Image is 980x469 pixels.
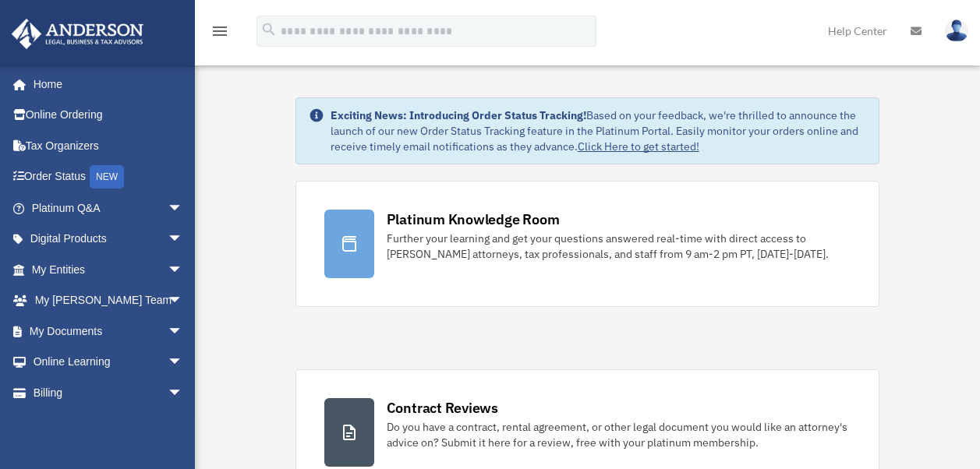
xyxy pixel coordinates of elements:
a: Online Learningarrow_drop_down [11,347,207,378]
a: Billingarrow_drop_down [11,377,207,408]
a: Platinum Q&Aarrow_drop_down [11,192,207,224]
a: Events Calendar [11,408,207,439]
a: Click Here to get started! [578,139,699,153]
div: Further your learning and get your questions answered real-time with direct access to [PERSON_NAM... [387,231,851,262]
a: My [PERSON_NAME] Teamarrow_drop_down [11,285,207,316]
span: arrow_drop_down [168,224,199,256]
a: Order StatusNEW [11,161,207,193]
div: Contract Reviews [387,398,498,418]
a: Digital Productsarrow_drop_down [11,224,207,255]
span: arrow_drop_down [168,316,199,347]
div: Based on your feedback, we're thrilled to announce the launch of our new Order Status Tracking fe... [331,108,867,154]
img: Anderson Advisors Platinum Portal [7,19,148,49]
div: Platinum Knowledge Room [387,210,560,229]
i: search [260,21,278,38]
a: My Entitiesarrow_drop_down [11,254,207,285]
i: menu [211,22,229,41]
a: Tax Organizers [11,130,207,161]
a: Platinum Knowledge Room Further your learning and get your questions answered real-time with dire... [295,181,880,307]
span: arrow_drop_down [168,285,199,317]
span: arrow_drop_down [168,254,199,286]
a: Online Ordering [11,100,207,131]
span: arrow_drop_down [168,347,199,379]
img: User Pic [945,19,968,42]
strong: Exciting News: Introducing Order Status Tracking! [331,108,586,122]
a: Home [11,69,199,100]
span: arrow_drop_down [168,192,199,224]
a: My Documentsarrow_drop_down [11,316,207,347]
a: menu [211,27,229,41]
span: arrow_drop_down [168,377,199,409]
div: Do you have a contract, rental agreement, or other legal document you would like an attorney's ad... [387,419,851,450]
div: NEW [90,165,124,189]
